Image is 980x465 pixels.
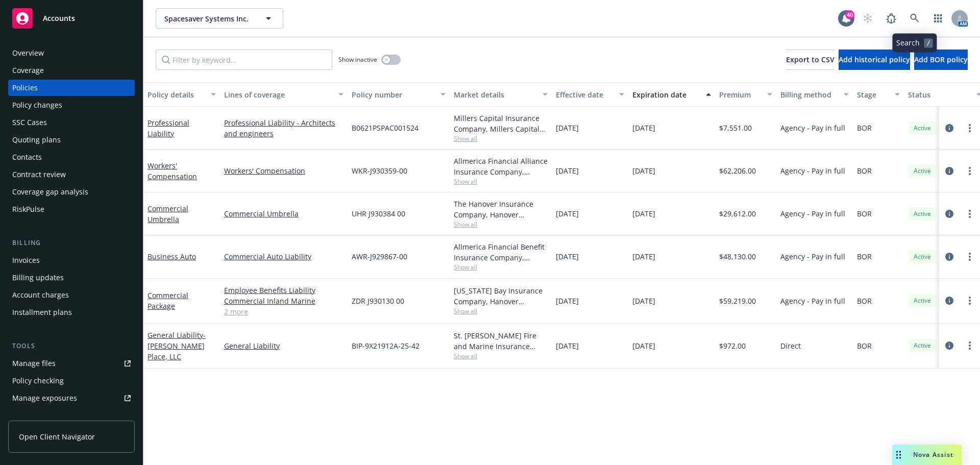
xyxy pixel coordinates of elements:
[224,208,344,219] a: Commercial Umbrella
[632,89,700,100] div: Expiration date
[8,166,135,183] a: Contract review
[8,390,135,406] span: Manage exposures
[857,89,889,100] div: Stage
[12,132,61,148] div: Quoting plans
[454,89,536,100] div: Market details
[719,208,756,219] span: $29,612.00
[454,177,548,186] span: Show all
[156,8,283,29] button: Spacesaver Systems Inc.
[8,114,135,131] a: SSC Cases
[8,270,135,286] a: Billing updates
[454,285,548,307] div: [US_STATE] Bay Insurance Company, Hanover Insurance Group
[224,89,332,100] div: Lines of coverage
[224,340,344,351] a: General Liability
[148,252,196,261] a: Business Auto
[8,97,135,113] a: Policy changes
[780,251,845,262] span: Agency - Pay in full
[8,62,135,79] a: Coverage
[780,165,845,176] span: Agency - Pay in full
[881,8,901,29] a: Report a Bug
[454,241,548,263] div: Allmerica Financial Benefit Insurance Company, Hanover Insurance Group
[892,445,905,465] div: Drag to move
[912,341,933,350] span: Active
[454,330,548,352] div: St. [PERSON_NAME] Fire and Marine Insurance Company, Travelers Insurance
[8,201,135,217] a: RiskPulse
[839,55,910,64] span: Add historical policy
[719,123,752,133] span: $7,551.00
[12,407,79,424] div: Manage certificates
[164,13,253,24] span: Spacesaver Systems Inc.
[12,287,69,303] div: Account charges
[8,287,135,303] a: Account charges
[148,330,206,361] span: - [PERSON_NAME] Place, LLC
[450,82,552,107] button: Market details
[454,156,548,177] div: Allmerica Financial Alliance Insurance Company, Hanover Insurance Group
[719,296,756,306] span: $59,219.00
[8,355,135,372] a: Manage files
[352,89,434,100] div: Policy number
[914,50,968,70] button: Add BOR policy
[964,295,976,307] a: more
[556,251,579,262] span: [DATE]
[454,307,548,315] span: Show all
[845,10,854,19] div: 40
[8,184,135,200] a: Coverage gap analysis
[148,330,206,361] a: General Liability
[148,290,188,311] a: Commercial Package
[12,80,38,96] div: Policies
[224,117,344,139] a: Professional Liability - Architects and engineers
[352,208,405,219] span: UHR J930384 00
[8,80,135,96] a: Policies
[12,390,77,406] div: Manage exposures
[12,114,47,131] div: SSC Cases
[786,50,835,70] button: Export to CSV
[904,8,925,29] a: Search
[148,118,189,138] a: Professional Liability
[780,340,801,351] span: Direct
[780,123,845,133] span: Agency - Pay in full
[12,270,64,286] div: Billing updates
[43,14,75,22] span: Accounts
[780,296,845,306] span: Agency - Pay in full
[224,165,344,176] a: Workers' Compensation
[556,123,579,133] span: [DATE]
[719,89,761,100] div: Premium
[19,431,95,442] span: Open Client Navigator
[12,304,72,321] div: Installment plans
[632,340,655,351] span: [DATE]
[352,165,407,176] span: WKR-J930359-00
[556,165,579,176] span: [DATE]
[8,149,135,165] a: Contacts
[454,220,548,229] span: Show all
[352,340,420,351] span: BIP-9X21912A-25-42
[352,123,419,133] span: B0621PSPAC001524
[857,340,872,351] span: BOR
[912,166,933,176] span: Active
[148,89,205,100] div: Policy details
[912,296,933,305] span: Active
[912,124,933,133] span: Active
[220,82,348,107] button: Lines of coverage
[913,450,953,459] span: Nova Assist
[853,82,904,107] button: Stage
[454,134,548,143] span: Show all
[780,89,838,100] div: Billing method
[556,296,579,306] span: [DATE]
[857,251,872,262] span: BOR
[964,122,976,134] a: more
[8,407,135,424] a: Manage certificates
[8,304,135,321] a: Installment plans
[715,82,776,107] button: Premium
[857,8,878,29] a: Start snowing
[632,123,655,133] span: [DATE]
[224,285,344,296] a: Employee Benefits Liability
[786,55,835,64] span: Export to CSV
[12,149,42,165] div: Contacts
[224,296,344,306] a: Commercial Inland Marine
[719,165,756,176] span: $62,206.00
[338,55,377,64] span: Show inactive
[148,204,188,224] a: Commercial Umbrella
[8,4,135,33] a: Accounts
[454,199,548,220] div: The Hanover Insurance Company, Hanover Insurance Group
[943,295,955,307] a: circleInformation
